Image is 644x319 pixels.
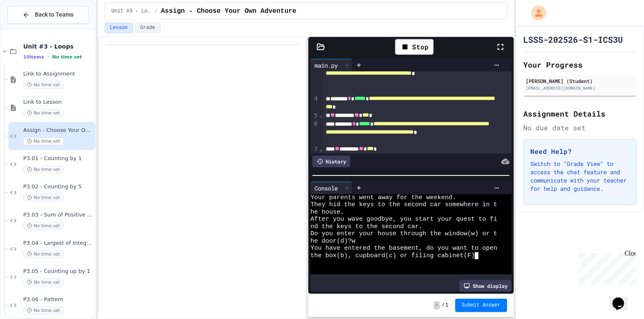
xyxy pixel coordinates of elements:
button: Submit Answer [455,299,507,312]
span: After you wave goodbye, you start your quest to fi [310,216,497,223]
span: - [434,301,440,309]
span: he house. [310,209,344,216]
span: No time set [23,81,64,89]
div: Chat with us now!Close [3,3,57,53]
iframe: chat widget [575,250,636,285]
span: Assign - Choose Your Own Adventure [23,127,94,134]
div: 4 [310,95,319,112]
button: Grade [135,22,161,33]
span: No time set [23,109,64,117]
span: No time set [23,137,64,145]
h3: Need Help? [530,146,629,156]
p: Switch to "Grade View" to access the chat feature and communicate with your teacher for help and ... [530,160,629,193]
span: Your parents went away for the weekend. [310,194,456,202]
div: Show display [459,280,512,292]
span: / [155,8,158,15]
span: he door(d)?w [310,238,355,245]
span: No time set [23,278,64,286]
span: Do you enter your house through the window(w) or t [310,230,497,238]
span: Unit #3 - Loops [23,43,94,50]
span: No time set [23,194,64,202]
span: P3.05 - Counting up by 1 [23,268,94,275]
div: 5 [310,112,319,120]
span: the box(b), cupboard(c) or filing cabinet(F) [310,252,475,260]
span: They hid the keys to the second car somewhere in t [310,201,497,209]
button: Lesson [105,22,133,33]
span: P3.02 - Counting by 5 [23,183,94,190]
span: • [47,54,49,60]
span: No time set [23,166,64,173]
span: No time set [23,222,64,230]
span: P3.06 - Pattern [23,296,94,303]
span: 1 [445,302,448,309]
span: Link to Lesson [23,99,94,106]
div: 3 [310,53,319,95]
span: No time set [23,250,64,258]
iframe: chat widget [609,286,636,311]
div: Console [310,184,342,192]
div: main.py [310,59,352,71]
span: nd the keys to the second car. [310,223,422,231]
div: main.py [310,61,342,70]
span: No time set [23,307,64,314]
h1: LSSS-202526-S1-ICS3U [523,34,623,45]
span: No time set [52,54,82,60]
div: [PERSON_NAME] (Student) [526,77,634,85]
span: P3.01 - Counting by 1 [23,155,94,162]
span: P3.03 - Sum of Positive Integers [23,212,94,219]
div: 7 [310,145,319,153]
h2: Assignment Details [523,108,637,119]
span: Back to Teams [35,10,73,19]
div: [EMAIL_ADDRESS][DOMAIN_NAME] [526,85,634,91]
span: Link to Assignment [23,71,94,78]
span: Unit #3 - Loops [112,8,151,15]
div: My Account [522,3,548,22]
div: Stop [395,39,434,55]
span: You have entered the basement, do you want to open [310,245,497,252]
div: No due date set [523,123,637,133]
span: Submit Answer [462,302,501,309]
div: Console [310,182,352,194]
span: Fold line [319,146,323,152]
button: Back to Teams [7,6,89,24]
div: History [312,156,350,167]
h2: Your Progress [523,59,637,71]
span: 10 items [23,54,44,60]
span: / [442,302,444,309]
span: P3.04 - Largest of Integers [23,240,94,247]
div: 6 [310,120,319,145]
span: Fold line [319,112,323,119]
span: Assign - Choose Your Own Adventure [161,6,296,16]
